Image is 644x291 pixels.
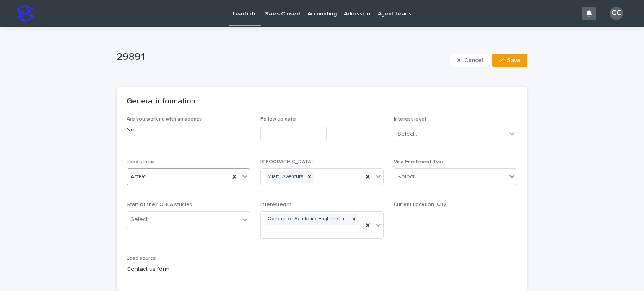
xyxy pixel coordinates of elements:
span: Active [130,173,147,181]
div: Select... [397,173,418,181]
span: Cancel [464,57,483,63]
p: - [394,211,517,220]
span: Lead status [127,160,155,165]
span: Visa Enrollment Type [394,160,445,165]
span: Interested in [260,202,291,207]
span: [GEOGRAPHIC_DATA] [260,160,313,165]
div: General or Academic English studies [265,214,350,225]
p: No [127,126,250,134]
span: Save [507,57,521,63]
div: CC [610,7,623,20]
img: stacker-logo-s-only.png [17,5,34,22]
span: Start of their OHLA studies [127,202,192,207]
button: Save [492,54,527,67]
span: Lead source [127,256,156,261]
div: Select... [130,215,151,224]
span: Follow up date [260,117,296,122]
div: Select... [397,130,418,139]
span: Are you working with an agency [127,117,202,122]
h2: General information [127,97,195,106]
div: Miami Aventura [265,171,305,183]
button: Cancel [450,54,490,67]
p: Contact us form [127,265,250,274]
p: 29891 [117,51,447,63]
span: Current Location (City) [394,202,448,207]
span: Interest level [394,117,426,122]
